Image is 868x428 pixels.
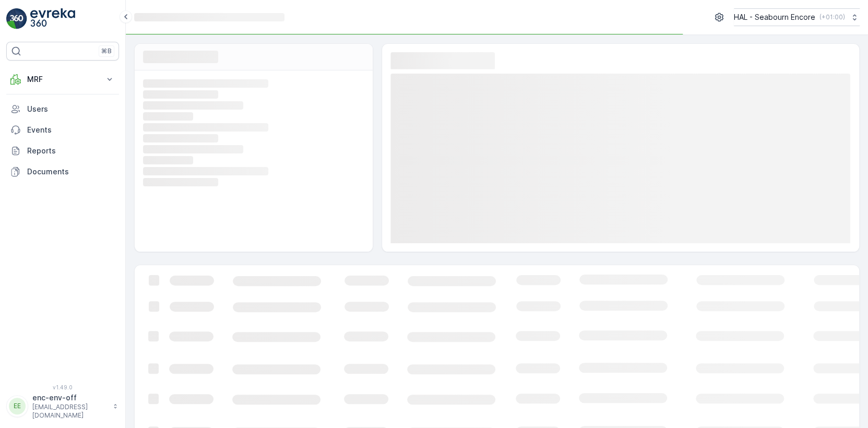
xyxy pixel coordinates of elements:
img: logo [6,8,27,29]
button: HAL - Seabourn Encore(+01:00) [734,8,860,26]
button: EEenc-env-off[EMAIL_ADDRESS][DOMAIN_NAME] [6,393,119,420]
p: enc-env-off [32,393,108,403]
p: ( +01:00 ) [819,13,845,21]
p: ⌘B [101,47,112,55]
p: Users [27,104,115,114]
a: Documents [6,161,119,182]
p: Documents [27,167,115,177]
a: Events [6,120,119,140]
p: MRF [27,74,98,85]
button: MRF [6,69,119,90]
img: logo_light-DOdMpM7g.png [30,8,75,29]
p: HAL - Seabourn Encore [734,12,815,22]
div: EE [9,398,26,414]
a: Users [6,99,119,120]
p: Reports [27,146,115,156]
p: Events [27,125,115,135]
a: Reports [6,140,119,161]
span: v 1.49.0 [6,384,119,390]
p: [EMAIL_ADDRESS][DOMAIN_NAME] [32,403,108,420]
